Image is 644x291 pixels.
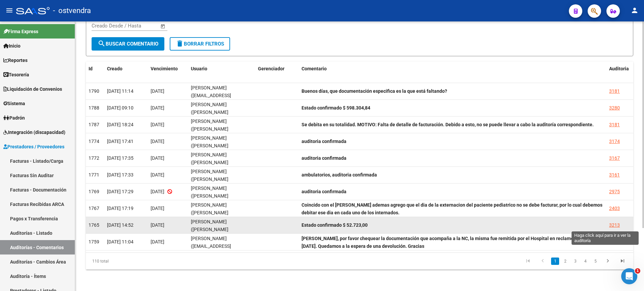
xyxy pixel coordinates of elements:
span: [DATE] 17:19 [107,206,133,211]
span: Liquidación de Convenios [3,85,62,93]
div: 2403 [609,205,620,212]
datatable-header-cell: Comentario [299,62,606,76]
span: 1774 [89,139,99,144]
button: Buscar Comentario [92,37,164,51]
span: Buscar Comentario [98,41,158,47]
div: 3161 [609,171,620,179]
datatable-header-cell: Usuario [188,62,255,76]
span: Gerenciador [258,66,284,71]
span: [DATE] [151,189,164,194]
span: Sistema [3,100,25,107]
a: go to previous page [536,258,549,265]
span: [DATE] [151,172,164,177]
strong: Coincido con el [PERSON_NAME] ademas agrego que el dia de la externacion del paciente pediatrico ... [302,202,602,215]
span: - ostvendra [53,3,91,18]
span: [PERSON_NAME] ([PERSON_NAME][EMAIL_ADDRESS][PERSON_NAME][DOMAIN_NAME]) [191,202,229,238]
button: Open calendar [159,22,167,30]
a: 2 [561,258,569,265]
span: [PERSON_NAME] ([PERSON_NAME][EMAIL_ADDRESS][DOMAIN_NAME]) [191,119,229,147]
div: 2403 [609,238,620,246]
div: 3280 [609,104,620,112]
span: [PERSON_NAME] ([PERSON_NAME][EMAIL_ADDRESS][DOMAIN_NAME]) [191,219,229,247]
span: Creado [107,66,122,71]
span: [DATE] [151,105,164,111]
datatable-header-cell: Creado [104,62,148,76]
span: [DATE] [151,239,164,244]
div: 3167 [609,154,620,162]
span: Prestadores / Proveedores [3,143,64,150]
a: go to next page [601,258,614,265]
span: Firma Express [3,28,38,35]
a: go to first page [522,258,534,265]
li: page 2 [560,256,570,267]
span: Id [89,66,93,71]
span: [DATE] [151,122,164,127]
strong: auditoria confirmada [302,189,346,194]
span: [DATE] 17:41 [107,139,133,144]
span: 1759 [89,239,99,244]
input: Fecha inicio [92,23,119,29]
span: [DATE] 17:33 [107,172,133,177]
strong: auditoria confirmada [302,139,346,144]
mat-icon: menu [5,6,13,14]
a: 1 [551,258,559,265]
strong: Estado confirmado $ 52.723,00 [302,222,368,228]
strong: Buenos días, que documentación especifica es la que está faltando? [302,88,447,94]
input: Fecha fin [125,23,157,29]
span: [PERSON_NAME] ([PERSON_NAME][EMAIL_ADDRESS][PERSON_NAME][DOMAIN_NAME]) [191,152,229,188]
span: [DATE] [151,206,164,211]
span: 1790 [89,88,99,94]
div: 3213 [609,221,620,229]
a: 4 [581,258,589,265]
span: [DATE] [151,222,164,228]
datatable-header-cell: Auditoria [606,62,633,76]
mat-icon: search [98,40,106,48]
span: [DATE] 09:10 [107,105,133,111]
div: 110 total [86,253,194,270]
span: 1772 [89,155,99,161]
li: page 4 [580,256,590,267]
div: 3174 [609,138,620,145]
span: [DATE] 18:24 [107,122,133,127]
strong: Se debita en su totalidad. MOTIVO: Falta de detalle de facturación. Debido a esto, no se puede ll... [302,122,594,127]
div: 2975 [609,188,620,196]
button: Borrar Filtros [170,37,230,51]
span: [DATE] [151,88,164,94]
iframe: Intercom live chat [621,268,637,284]
span: 1771 [89,172,99,177]
datatable-header-cell: Id [86,62,104,76]
div: 3181 [609,87,620,95]
strong: Estado confirmado $ 598.304,84 [302,105,370,111]
span: 1769 [89,189,99,194]
mat-icon: person [631,6,639,14]
span: [DATE] 17:35 [107,155,133,161]
a: 5 [591,258,599,265]
span: Vencimiento [151,66,178,71]
a: go to last page [616,258,629,265]
mat-icon: delete [176,40,184,48]
span: 1767 [89,206,99,211]
strong: ambulatorios, auditoria confirmada [302,172,377,177]
li: page 5 [590,256,600,267]
span: [DATE] 17:29 [107,189,133,194]
span: Padrón [3,114,25,122]
strong: auditoria confirmada [302,155,346,161]
span: [DATE] 14:52 [107,222,133,228]
span: Inicio [3,42,20,50]
span: Borrar Filtros [176,41,224,47]
a: 3 [571,258,579,265]
div: 3181 [609,121,620,129]
span: [PERSON_NAME] ([PERSON_NAME][EMAIL_ADDRESS][PERSON_NAME][DOMAIN_NAME]) [191,135,229,171]
span: Integración (discapacidad) [3,129,65,136]
span: Auditoria [609,66,629,71]
li: page 1 [550,256,560,267]
span: [DATE] 11:04 [107,239,133,244]
span: 1788 [89,105,99,111]
strong: [PERSON_NAME], por favor chequear la documentación que acompaña a la NC, la misma fue remitida po... [302,236,597,249]
span: [DATE] 11:14 [107,88,133,94]
span: [DATE] [151,139,164,144]
span: 1765 [89,222,99,228]
span: [DATE] [151,155,164,161]
datatable-header-cell: Vencimiento [148,62,188,76]
span: Comentario [302,66,327,71]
